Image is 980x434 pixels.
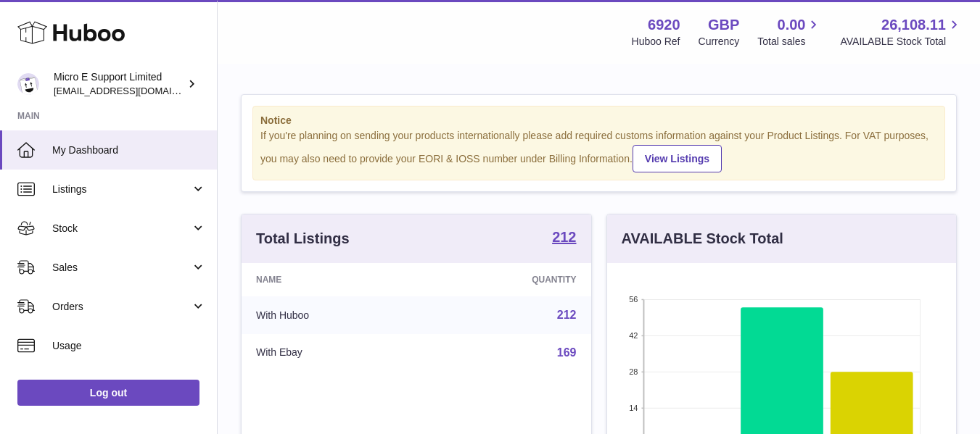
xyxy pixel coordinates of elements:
a: 0.00 Total sales [757,15,822,49]
h3: AVAILABLE Stock Total [622,229,783,249]
a: 26,108.11 AVAILABLE Stock Total [840,15,963,49]
span: Orders [52,300,191,314]
td: With Huboo [242,296,426,334]
strong: GBP [708,15,739,35]
th: Quantity [426,263,591,296]
span: 0.00 [778,15,806,35]
a: Log out [17,380,199,406]
div: Currency [699,35,740,49]
text: 14 [629,404,638,412]
a: 169 [557,346,577,359]
span: Usage [52,339,206,353]
span: Listings [52,183,191,196]
img: contact@micropcsupport.com [17,73,39,95]
a: 212 [552,230,576,247]
a: 212 [557,309,577,321]
span: AVAILABLE Stock Total [840,35,963,49]
h3: Total Listings [256,229,350,249]
div: If you're planning on sending your products internationally please add required customs informati... [260,129,937,172]
div: Huboo Ref [632,35,680,49]
div: Micro E Support Limited [54,70,184,98]
strong: 6920 [648,15,680,35]
td: With Ebay [242,334,426,372]
text: 28 [629,367,638,376]
strong: Notice [260,114,937,128]
span: My Dashboard [52,143,206,157]
text: 56 [629,295,638,304]
span: Sales [52,261,191,275]
span: 26,108.11 [881,15,946,35]
text: 42 [629,331,638,340]
span: [EMAIL_ADDRESS][DOMAIN_NAME] [54,85,213,96]
a: View Listings [633,145,722,172]
span: Total sales [757,35,822,49]
th: Name [242,263,426,296]
span: Stock [52,222,191,235]
strong: 212 [552,230,576,244]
